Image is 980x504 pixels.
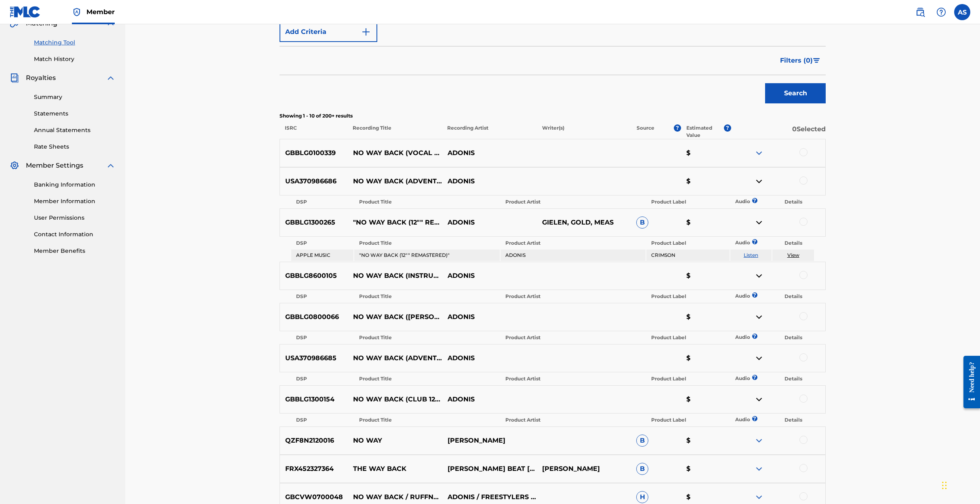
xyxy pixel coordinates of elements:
[354,291,499,302] th: Product Title
[681,271,731,281] p: $
[34,230,116,239] a: Contact Information
[442,395,536,404] p: ADONIS
[280,112,826,120] p: Showing 1 - 10 of 200+ results
[646,196,729,208] th: Product Label
[772,414,814,426] th: Details
[772,332,814,343] th: Details
[681,176,731,186] p: $
[280,22,377,42] button: Add Criteria
[637,124,654,139] p: Source
[442,436,536,445] p: [PERSON_NAME]
[348,436,442,445] p: NO WAY
[34,55,116,63] a: Match History
[636,463,648,475] span: B
[26,161,83,170] span: Member Settings
[501,332,646,343] th: Product Artist
[754,492,764,502] img: expand
[940,465,980,504] iframe: Chat Widget
[681,353,731,363] p: $
[731,124,826,139] p: 0 Selected
[754,148,764,158] img: expand
[936,7,946,17] img: help
[501,291,646,302] th: Product Artist
[280,464,348,474] p: FRX452327364
[772,291,814,302] th: Details
[291,196,353,208] th: DSP
[681,395,731,404] p: $
[348,395,442,404] p: NO WAY BACK (CLUB 12" MIX)
[754,436,764,445] img: expand
[744,252,758,258] a: Listen
[754,218,764,227] img: contract
[34,93,116,101] a: Summary
[646,373,729,384] th: Product Label
[348,148,442,158] p: NO WAY BACK (VOCAL MIX)
[348,312,442,322] p: NO WAY BACK ([PERSON_NAME] EDIT)
[754,312,764,322] img: contract
[681,492,731,502] p: $
[72,7,82,17] img: Top Rightsholder
[34,197,116,206] a: Member Information
[754,239,755,244] span: ?
[754,353,764,363] img: contract
[354,414,499,426] th: Product Title
[724,124,731,132] span: ?
[646,250,729,261] td: CRIMSON
[730,375,740,382] p: Audio
[501,196,646,208] th: Product Artist
[348,353,442,363] p: NO WAY BACK (ADVENT CLUB MIX)
[681,148,731,158] p: $
[348,492,442,502] p: NO WAY BACK / RUFFNECK / INFILTRATE 202
[754,292,755,298] span: ?
[772,237,814,249] th: Details
[10,161,19,170] img: Member Settings
[501,373,646,384] th: Product Artist
[646,237,729,249] th: Product Label
[442,271,536,281] p: ADONIS
[501,414,646,426] th: Product Artist
[442,312,536,322] p: ADONIS
[291,414,353,426] th: DSP
[291,373,353,384] th: DSP
[354,237,499,249] th: Product Title
[348,271,442,281] p: NO WAY BACK (INSTRUMENTAL MIX)
[280,176,348,186] p: USA370986686
[754,416,755,421] span: ?
[280,436,348,445] p: QZF8N2120016
[912,4,928,20] a: Public Search
[280,148,348,158] p: GBBLG0100339
[536,464,631,474] p: [PERSON_NAME]
[280,312,348,322] p: GBBLG0800066
[754,375,755,380] span: ?
[674,124,681,132] span: ?
[681,312,731,322] p: $
[280,492,348,502] p: GBCVW0700048
[34,38,116,47] a: Matching Tool
[730,416,740,423] p: Audio
[34,109,116,118] a: Statements
[280,353,348,363] p: USA370986685
[536,124,631,139] p: Writer(s)
[765,83,826,103] button: Search
[442,176,536,186] p: ADONIS
[636,435,648,447] span: B
[501,237,646,249] th: Product Artist
[813,58,820,63] img: filter
[681,464,731,474] p: $
[442,218,536,227] p: ADONIS
[291,332,353,343] th: DSP
[754,176,764,186] img: contract
[354,196,499,208] th: Product Title
[954,4,970,20] div: User Menu
[730,334,740,341] p: Audio
[772,373,814,384] th: Details
[646,414,729,426] th: Product Label
[34,214,116,222] a: User Permissions
[754,198,755,203] span: ?
[780,56,813,65] span: Filters ( 0 )
[280,395,348,404] p: GBBLG1300154
[280,218,348,227] p: GBBLG1300265
[933,4,949,20] div: Help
